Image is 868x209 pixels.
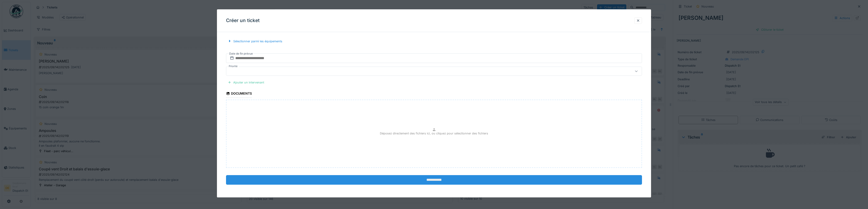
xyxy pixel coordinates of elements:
[229,51,253,56] label: Date de fin prévue
[226,90,252,98] div: Documents
[380,131,488,136] p: Déposez directement des fichiers ici, ou cliquez pour sélectionner des fichiers
[226,79,266,86] div: Ajouter un intervenant
[226,38,284,44] div: Sélectionner parmi les équipements
[228,64,239,68] label: Priorité
[226,18,260,23] h3: Créer un ticket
